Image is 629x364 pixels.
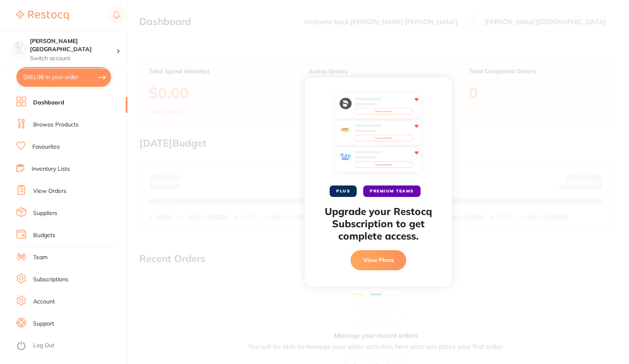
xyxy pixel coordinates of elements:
a: Restocq Logo [16,6,69,25]
a: Browse Products [33,121,79,129]
button: View Plans [351,250,406,270]
a: Log Out [33,341,54,350]
p: Switch account [30,54,116,63]
a: Team [33,253,48,262]
a: Subscriptions [33,276,68,284]
img: Restocq Logo [16,11,69,20]
a: Budgets [33,231,55,240]
button: $561.98 in your order [16,67,111,87]
span: PREMIUM TEAMS [363,185,421,197]
h2: Upgrade your Restocq Subscription to get complete access. [321,205,436,242]
a: Favourites [32,143,60,151]
h4: Sheela Dental Centre [30,37,116,53]
span: PLUS [330,185,357,197]
a: View Orders [33,187,66,195]
button: Log Out [16,339,125,353]
img: Sheela Dental Centre [13,42,25,54]
a: Account [33,298,55,306]
img: favourites-preview.svg [335,94,421,176]
a: Support [33,320,54,328]
a: Suppliers [33,209,57,217]
a: Inventory Lists [32,165,70,173]
a: Dashboard [33,99,64,107]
